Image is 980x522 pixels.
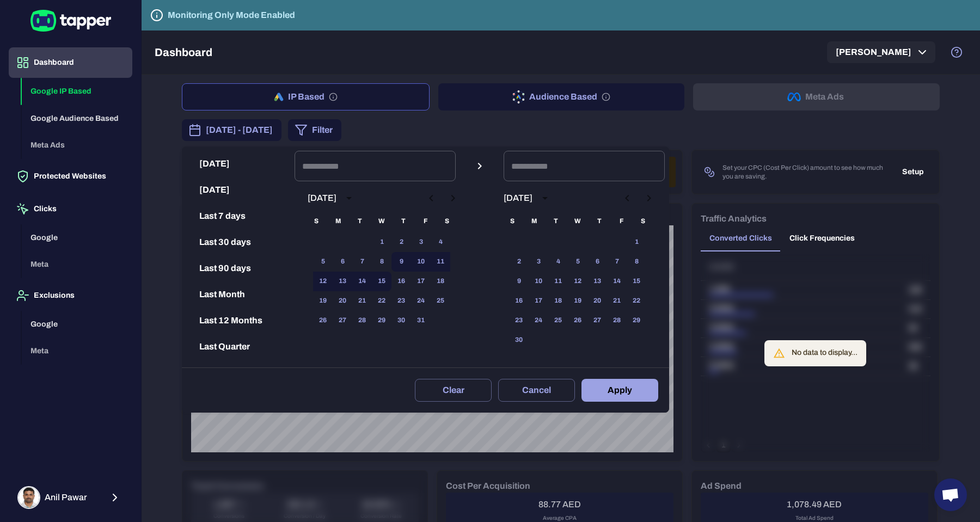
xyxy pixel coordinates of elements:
button: calendar view is open, switch to year view [340,189,358,207]
button: 7 [352,252,372,272]
button: 1 [627,232,646,252]
button: 15 [627,272,646,291]
button: 28 [607,311,627,330]
span: Sunday [503,211,522,232]
button: 22 [372,291,391,311]
button: 4 [548,252,568,272]
button: 1 [372,232,391,252]
button: 25 [548,311,568,330]
button: 29 [627,311,646,330]
button: Next month [640,189,658,207]
button: 29 [372,311,391,330]
button: 24 [529,311,548,330]
button: Last 30 days [186,229,290,255]
span: Monday [524,211,544,232]
button: 20 [333,291,352,311]
button: 11 [431,252,450,272]
button: [DATE] [186,177,290,203]
button: Last Quarter [186,334,290,360]
button: 10 [529,272,548,291]
button: Last 7 days [186,203,290,229]
button: Last 90 days [186,255,290,281]
button: 2 [391,232,411,252]
button: 18 [548,291,568,311]
span: Monday [328,211,348,232]
button: 30 [391,311,411,330]
button: 19 [313,291,333,311]
button: calendar view is open, switch to year view [536,189,554,207]
button: Last 12 Months [186,308,290,334]
button: Apply [581,379,658,402]
button: 6 [587,252,607,272]
button: 26 [568,311,587,330]
button: 4 [431,232,450,252]
button: 27 [587,311,607,330]
span: Saturday [437,211,457,232]
button: 14 [607,272,627,291]
div: [DATE] [308,193,336,204]
button: 13 [333,272,352,291]
button: Next month [444,189,462,207]
span: Tuesday [546,211,566,232]
button: 23 [509,311,529,330]
button: Last Month [186,281,290,308]
button: 12 [313,272,333,291]
button: 8 [627,252,646,272]
span: Friday [415,211,435,232]
button: 19 [568,291,587,311]
button: 17 [411,272,431,291]
div: [DATE] [504,193,532,204]
button: 2 [509,252,529,272]
button: 24 [411,291,431,311]
button: 3 [411,232,431,252]
button: 17 [529,291,548,311]
button: 27 [333,311,352,330]
button: 22 [627,291,646,311]
span: Tuesday [350,211,370,232]
button: 9 [509,272,529,291]
button: 15 [372,272,391,291]
span: Thursday [590,211,609,232]
button: 21 [352,291,372,311]
button: 16 [509,291,529,311]
span: Saturday [633,211,653,232]
button: 31 [411,311,431,330]
span: Wednesday [372,211,391,232]
button: Clear [415,379,492,402]
button: 14 [352,272,372,291]
button: Cancel [498,379,575,402]
button: 7 [607,252,627,272]
button: 23 [391,291,411,311]
button: 10 [411,252,431,272]
button: 28 [352,311,372,330]
button: 11 [548,272,568,291]
button: 8 [372,252,391,272]
button: 13 [587,272,607,291]
button: 30 [509,330,529,350]
button: 3 [529,252,548,272]
button: 25 [431,291,450,311]
button: Previous month [618,189,636,207]
button: 6 [333,252,352,272]
div: Open chat [934,478,967,511]
button: 9 [391,252,411,272]
span: Sunday [307,211,326,232]
button: [DATE] [186,151,290,177]
button: 16 [391,272,411,291]
button: Previous month [422,189,440,207]
button: 12 [568,272,587,291]
button: 20 [587,291,607,311]
span: Wednesday [568,211,587,232]
button: 21 [607,291,627,311]
button: Reset [186,360,290,386]
span: Friday [611,211,631,232]
button: 26 [313,311,333,330]
span: Thursday [394,211,413,232]
button: 18 [431,272,450,291]
button: 5 [568,252,587,272]
button: 5 [313,252,333,272]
